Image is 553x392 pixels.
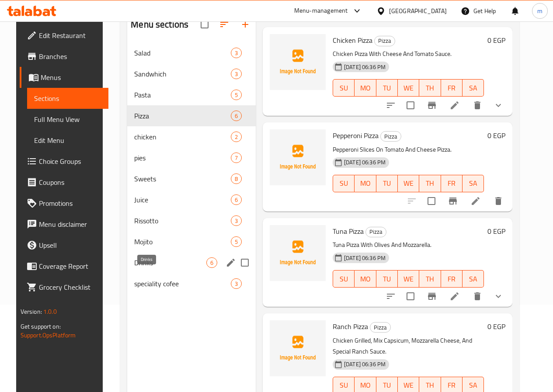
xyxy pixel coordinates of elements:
svg: Show Choices [493,100,504,111]
span: SU [337,379,351,392]
button: TH [419,79,441,97]
span: Sandwhich [134,69,231,79]
button: TU [376,79,398,97]
a: Coupons [20,172,108,193]
span: Sort sections [214,14,235,35]
button: FR [441,175,463,192]
img: Ranch Pizza [270,320,326,376]
span: Grocery Checklist [39,282,101,292]
div: items [231,215,242,226]
span: 1.0.0 [43,306,57,317]
span: Select to update [401,96,420,114]
span: 8 [231,175,241,183]
img: Pepperoni Pizza [270,129,326,185]
button: SU [333,270,355,288]
div: pies7 [127,147,256,168]
span: Pasta [134,90,231,100]
div: Pizza [374,36,395,46]
span: Juice [134,194,231,205]
span: WE [401,379,416,392]
div: speciality cofee [134,278,231,289]
span: Select to update [422,192,441,210]
span: FR [445,379,459,392]
button: WE [398,175,419,192]
span: Branches [39,51,101,62]
button: TU [376,270,398,288]
button: FR [441,270,463,288]
button: edit [224,256,237,269]
span: 6 [231,112,241,120]
a: Promotions [20,193,108,214]
a: Upsell [20,235,108,256]
div: items [231,173,242,184]
span: Pizza [370,323,390,333]
span: 3 [231,49,241,57]
div: items [231,69,242,79]
div: speciality cofee3 [127,273,256,294]
span: Get support on: [21,321,61,332]
span: SU [337,82,351,94]
button: delete [467,95,488,116]
span: Coverage Report [39,261,101,271]
img: Chicken Pizza [270,34,326,90]
span: Choice Groups [39,156,101,167]
p: Tuna Pizza With Olives And Mozzarella. [333,239,484,250]
span: TH [423,82,437,94]
span: Ranch Pizza [333,320,368,333]
h6: 0 EGP [487,129,505,142]
a: Edit menu item [449,291,460,302]
span: Drinks [134,257,206,268]
span: MO [358,82,372,94]
span: Menus [41,72,101,83]
button: delete [467,286,488,307]
h2: Menu sections [131,18,188,31]
span: chicken [134,132,231,142]
a: Choice Groups [20,151,108,172]
span: Promotions [39,198,101,208]
span: WE [401,273,416,285]
span: Select all sections [195,15,214,34]
span: WE [401,82,416,94]
span: Sweets [134,173,231,184]
span: [DATE] 06:36 PM [341,254,389,262]
img: Tuna Pizza [270,225,326,281]
span: TU [380,273,394,285]
span: [DATE] 06:36 PM [341,360,389,368]
a: Coverage Report [20,256,108,277]
button: MO [355,79,376,97]
a: Full Menu View [27,109,108,130]
button: WE [398,79,419,97]
button: MO [355,270,376,288]
div: chicken2 [127,126,256,147]
span: SA [466,177,480,190]
span: Pizza [381,132,401,142]
button: Branch-specific-item [421,286,442,307]
span: Edit Menu [34,135,101,146]
div: items [231,236,242,247]
button: delete [488,191,509,212]
span: Pepperoni Pizza [333,129,379,142]
span: Mojito [134,236,231,247]
span: [DATE] 06:36 PM [341,158,389,167]
span: 7 [231,154,241,162]
span: SA [466,379,480,392]
span: Coupons [39,177,101,187]
button: FR [441,79,463,97]
a: Edit menu item [470,196,481,206]
div: items [231,278,242,289]
div: Rissotto3 [127,210,256,231]
span: Edit Restaurant [39,30,101,41]
div: pies [134,153,231,163]
p: Chicken Pizza With Cheese And Tomato Sauce. [333,49,484,59]
span: Tuna Pizza [333,225,364,238]
div: Pizza [134,111,231,121]
div: Salad3 [127,42,256,63]
div: items [231,194,242,205]
button: TH [419,175,441,192]
a: Branches [20,46,108,67]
